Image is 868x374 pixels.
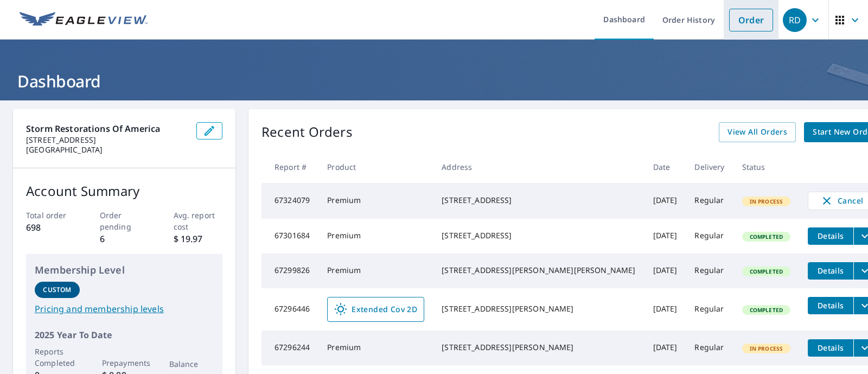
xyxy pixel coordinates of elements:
a: Extended Cov 2D [327,297,424,322]
div: [STREET_ADDRESS][PERSON_NAME] [442,342,635,353]
span: Completed [743,233,789,240]
img: EV Logo [20,12,148,28]
td: [DATE] [644,288,686,331]
span: Details [814,343,847,353]
th: Address [433,151,644,183]
div: [STREET_ADDRESS][PERSON_NAME][PERSON_NAME] [442,265,635,276]
p: 2025 Year To Date [35,328,214,341]
td: 67299826 [261,253,318,288]
td: Regular [686,331,733,365]
span: In Process [743,345,790,352]
button: detailsBtn-67301684 [808,227,853,245]
p: Custom [43,285,71,295]
span: Completed [743,306,789,314]
p: Prepayments [102,357,147,369]
p: Recent Orders [261,122,353,142]
td: [DATE] [644,253,686,288]
button: detailsBtn-67296244 [808,339,853,357]
p: Membership Level [35,263,214,277]
div: [STREET_ADDRESS] [442,230,635,241]
button: detailsBtn-67299826 [808,262,853,280]
p: Storm Restorations of America [26,122,188,135]
th: Status [733,151,800,183]
span: Details [814,300,847,310]
p: Balance [169,358,214,370]
a: View All Orders [719,122,796,142]
p: [GEOGRAPHIC_DATA] [26,145,188,155]
td: Premium [318,219,433,253]
td: Premium [318,253,433,288]
p: [STREET_ADDRESS] [26,135,188,145]
p: $ 19.97 [174,232,223,245]
span: Extended Cov 2D [334,303,417,316]
th: Delivery [686,151,733,183]
td: Regular [686,219,733,253]
th: Product [318,151,433,183]
button: detailsBtn-67296446 [808,297,853,314]
div: RD [783,8,807,32]
td: Premium [318,183,433,219]
td: [DATE] [644,183,686,219]
span: Details [814,265,847,276]
div: [STREET_ADDRESS][PERSON_NAME] [442,303,635,314]
p: 6 [100,232,149,245]
td: 67301684 [261,219,318,253]
td: Regular [686,253,733,288]
td: Premium [318,331,433,365]
p: Account Summary [26,181,222,201]
td: 67324079 [261,183,318,219]
a: Order [729,9,773,31]
span: Cancel [819,194,864,207]
td: [DATE] [644,219,686,253]
p: Avg. report cost [174,210,223,232]
th: Date [644,151,686,183]
td: 67296446 [261,288,318,331]
a: Pricing and membership levels [35,302,214,315]
th: Report # [261,151,318,183]
span: In Process [743,198,790,205]
p: Total order [26,210,75,221]
span: View All Orders [727,125,787,139]
p: Reports Completed [35,346,80,369]
span: Completed [743,268,789,275]
td: Regular [686,288,733,331]
h1: Dashboard [13,70,855,92]
p: 698 [26,221,75,234]
td: 67296244 [261,331,318,365]
span: Details [814,231,847,241]
p: Order pending [100,210,149,232]
div: [STREET_ADDRESS] [442,195,635,206]
td: Regular [686,183,733,219]
td: [DATE] [644,331,686,365]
